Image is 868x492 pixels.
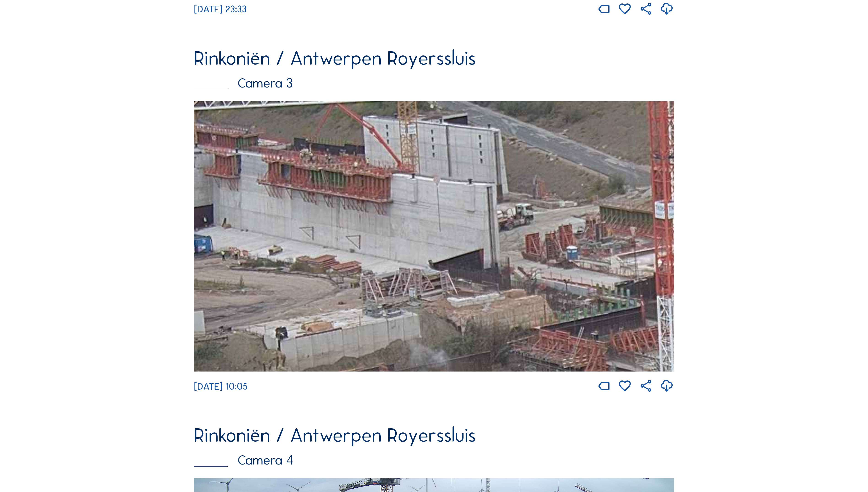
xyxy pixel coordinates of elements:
span: [DATE] 10:05 [194,380,248,392]
div: Camera 4 [194,454,674,467]
div: Camera 3 [194,77,674,90]
div: Rinkoniën / Antwerpen Royerssluis [194,426,674,445]
span: [DATE] 23:33 [194,3,247,15]
img: Image [194,101,674,372]
div: Rinkoniën / Antwerpen Royerssluis [194,49,674,68]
